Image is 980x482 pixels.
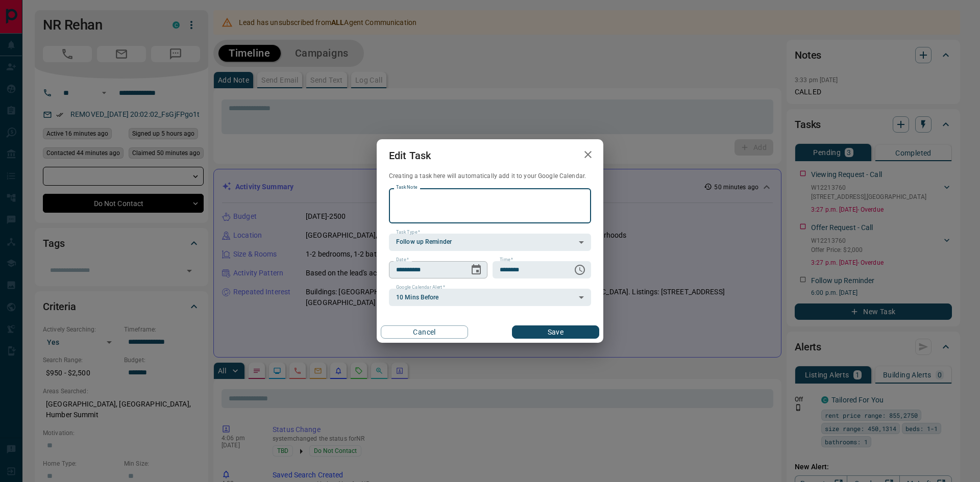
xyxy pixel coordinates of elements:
[389,172,591,181] p: Creating a task here will automatically add it to your Google Calendar.
[377,139,443,172] h2: Edit Task
[512,325,599,339] button: Save
[396,229,420,236] label: Task Type
[396,284,445,291] label: Google Calendar Alert
[570,260,590,280] button: Choose time, selected time is 6:00 PM
[500,257,513,263] label: Time
[381,325,468,339] button: Cancel
[466,260,486,280] button: Choose date, selected date is Aug 18, 2025
[389,289,591,306] div: 10 Mins Before
[396,184,417,191] label: Task Note
[389,234,591,251] div: Follow up Reminder
[396,257,409,263] label: Date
